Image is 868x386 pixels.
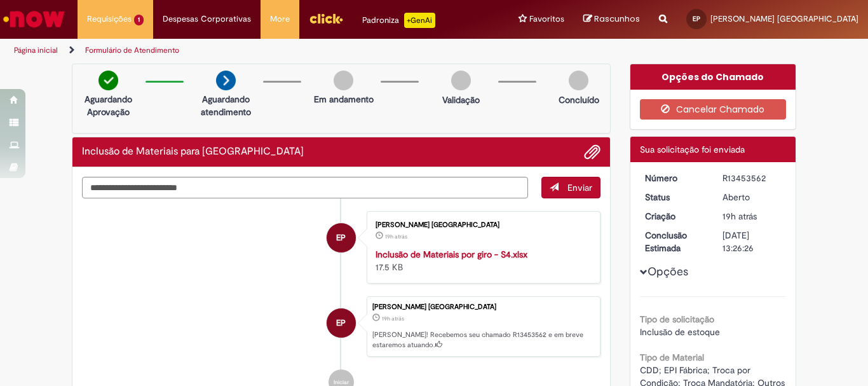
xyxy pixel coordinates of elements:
[630,64,796,90] div: Opções do Chamado
[567,182,592,193] span: Enviar
[98,71,118,90] img: check-circle-green.png
[82,146,304,158] h2: Inclusão de Materiais para Estoques Histórico de tíquete
[78,93,139,118] p: Aguardando Aprovação
[640,352,704,363] b: Tipo de Material
[710,13,858,24] span: [PERSON_NAME] [GEOGRAPHIC_DATA]
[82,296,600,357] li: Eduardo Da Silva Portugal
[722,172,782,184] div: R13453562
[640,144,745,155] span: Sua solicitação foi enviada
[404,13,435,28] p: +GenAi
[722,210,757,222] time: 27/08/2025 16:26:21
[693,15,700,23] span: EP
[541,177,600,198] button: Enviar
[559,93,599,106] p: Concluído
[451,71,471,90] img: img-circle-grey.png
[372,330,593,350] p: [PERSON_NAME]! Recebemos seu chamado R13453562 e em breve estaremos atuando.
[372,303,593,311] div: [PERSON_NAME] [GEOGRAPHIC_DATA]
[583,13,640,25] a: Rascunhos
[635,191,714,203] dt: Status
[10,39,569,62] ul: Trilhas de página
[376,221,587,229] div: [PERSON_NAME] [GEOGRAPHIC_DATA]
[385,233,407,240] time: 27/08/2025 16:26:13
[336,223,346,253] span: EP
[635,172,714,184] dt: Número
[134,15,144,25] span: 1
[722,210,757,222] span: 19h atrás
[569,71,588,90] img: img-circle-grey.png
[376,248,587,273] div: 17.5 KB
[640,99,787,120] button: Cancelar Chamado
[640,326,720,338] span: Inclusão de estoque
[385,233,407,240] span: 19h atrás
[722,210,782,223] div: 27/08/2025 16:26:21
[336,308,346,338] span: EP
[82,177,528,198] textarea: Digite sua mensagem aqui...
[442,93,480,106] p: Validação
[640,314,714,325] b: Tipo de solicitação
[1,6,67,32] img: ServiceNow
[362,13,435,28] div: Padroniza
[635,229,714,254] dt: Conclusão Estimada
[529,13,564,25] span: Favoritos
[382,315,404,322] span: 19h atrás
[594,13,640,25] span: Rascunhos
[216,71,236,90] img: arrow-next.png
[334,71,353,90] img: img-circle-grey.png
[14,45,58,55] a: Página inicial
[85,45,179,55] a: Formulário de Atendimento
[314,93,374,106] p: Em andamento
[327,308,356,338] div: Eduardo Da Silva Portugal
[376,249,527,260] a: Inclusão de Materiais por giro - S4.xlsx
[722,229,782,254] div: [DATE] 13:26:26
[382,315,404,322] time: 27/08/2025 16:26:21
[195,93,257,118] p: Aguardando atendimento
[327,223,356,252] div: Eduardo Da Silva Portugal
[87,13,132,25] span: Requisições
[584,144,600,160] button: Adicionar anexos
[309,9,343,28] img: click_logo_yellow_360x200.png
[635,210,714,223] dt: Criação
[722,191,782,203] div: Aberto
[270,13,290,25] span: More
[163,13,251,25] span: Despesas Corporativas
